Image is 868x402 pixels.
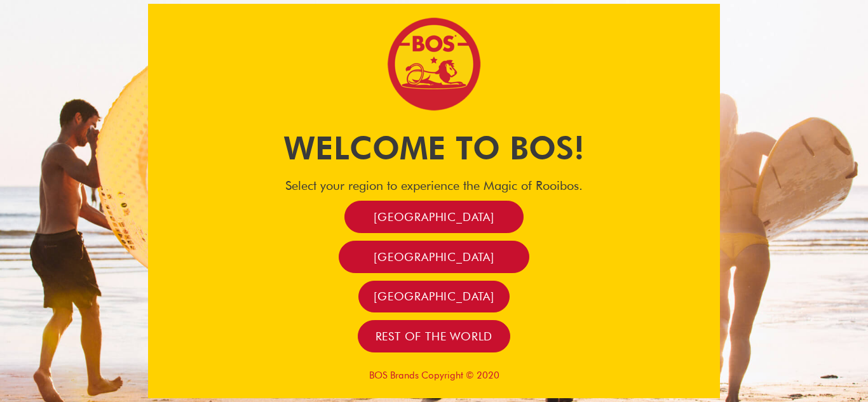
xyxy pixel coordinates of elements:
span: [GEOGRAPHIC_DATA] [374,250,494,264]
span: [GEOGRAPHIC_DATA] [374,289,494,304]
a: [GEOGRAPHIC_DATA] [344,201,524,233]
img: Bos Brands [386,17,482,112]
a: [GEOGRAPHIC_DATA] [339,241,529,273]
span: [GEOGRAPHIC_DATA] [374,210,494,224]
a: [GEOGRAPHIC_DATA] [358,281,510,313]
a: Rest of the world [358,320,511,352]
h4: Select your region to experience the Magic of Rooibos. [148,178,720,193]
span: Rest of the world [376,329,493,344]
p: BOS Brands Copyright © 2020 [148,370,720,381]
h1: Welcome to BOS! [148,126,720,170]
